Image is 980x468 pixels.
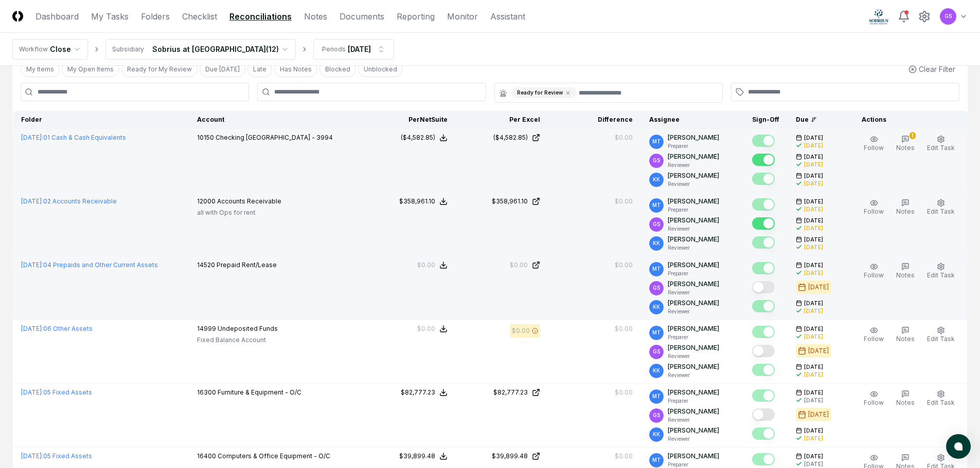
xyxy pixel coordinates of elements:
[752,453,775,465] button: Mark complete
[668,244,719,252] p: Reviewer
[668,279,719,289] p: [PERSON_NAME]
[804,460,823,468] div: [DATE]
[752,345,775,357] button: Mark complete
[668,225,719,233] p: Reviewer
[894,324,917,346] button: Notes
[141,10,170,23] a: Folders
[804,325,823,333] span: [DATE]
[804,180,823,188] div: [DATE]
[492,452,528,461] div: $39,899.48
[21,388,92,396] a: [DATE]:05 Fixed Assets
[804,172,823,180] span: [DATE]
[939,7,957,26] button: GS
[13,111,189,129] th: Folder
[217,197,281,205] span: Accounts Receivable
[894,197,917,218] button: Notes
[864,271,884,279] span: Follow
[21,134,126,141] a: [DATE]:01 Cash & Cash Equivalents
[668,197,719,206] p: [PERSON_NAME]
[348,44,371,54] div: [DATE]
[247,62,272,77] button: Late
[804,397,823,404] div: [DATE]
[464,388,540,397] a: $82,777.23
[925,197,957,218] button: Edit Task
[456,111,548,129] th: Per Excel
[340,10,384,23] a: Documents
[615,388,633,397] div: $0.00
[668,216,719,225] p: [PERSON_NAME]
[274,62,317,77] button: Has Notes
[864,144,884,152] span: Follow
[927,144,955,152] span: Edit Task
[652,329,661,336] span: MT
[399,197,448,206] button: $358,961.10
[35,10,79,23] a: Dashboard
[653,430,660,438] span: KK
[197,452,216,460] span: 16400
[894,388,917,409] button: Notes
[752,408,775,421] button: Mark complete
[796,115,837,124] div: Due
[200,62,245,77] button: Due Today
[653,348,660,355] span: GS
[668,298,719,308] p: [PERSON_NAME]
[668,397,719,405] p: Preparer
[112,45,144,54] div: Subsidiary
[804,205,823,213] div: [DATE]
[668,333,719,341] p: Preparer
[896,335,915,343] span: Notes
[925,133,957,155] button: Edit Task
[752,281,775,293] button: Mark complete
[668,352,719,360] p: Reviewer
[313,39,394,60] button: Periods[DATE]
[668,407,719,416] p: [PERSON_NAME]
[464,452,540,461] a: $39,899.48
[752,198,775,211] button: Mark complete
[464,260,540,270] a: $0.00
[804,198,823,205] span: [DATE]
[399,452,435,461] div: $39,899.48
[319,62,356,77] button: Blocked
[752,173,775,185] button: Mark complete
[652,265,661,273] span: MT
[925,324,957,346] button: Edit Task
[862,324,886,346] button: Follow
[668,362,719,371] p: [PERSON_NAME]
[652,392,661,400] span: MT
[804,307,823,315] div: [DATE]
[19,45,48,54] div: Workflow
[896,271,915,279] span: Notes
[615,133,633,142] div: $0.00
[896,399,915,406] span: Notes
[615,197,633,206] div: $0.00
[804,236,823,244] span: [DATE]
[197,388,216,396] span: 16300
[12,39,394,60] nav: breadcrumb
[548,111,641,129] th: Difference
[652,201,661,209] span: MT
[804,453,823,460] span: [DATE]
[21,62,60,77] button: My Items
[668,324,719,333] p: [PERSON_NAME]
[804,371,823,379] div: [DATE]
[752,389,775,402] button: Mark complete
[894,260,917,282] button: Notes
[804,261,823,269] span: [DATE]
[216,134,333,141] span: Checking [GEOGRAPHIC_DATA] - 3994
[197,335,278,345] p: Fixed Balance Account
[752,326,775,338] button: Mark complete
[653,284,660,292] span: GS
[752,300,775,312] button: Mark complete
[752,364,775,376] button: Mark complete
[218,388,301,396] span: Furniture & Equipment - O/C
[804,217,823,224] span: [DATE]
[363,111,456,129] th: Per NetSuite
[21,197,117,205] a: [DATE]:02 Accounts Receivable
[668,289,719,296] p: Reviewer
[417,324,448,333] button: $0.00
[493,388,528,397] div: $82,777.23
[399,452,448,461] button: $39,899.48
[862,260,886,282] button: Follow
[668,371,719,379] p: Reviewer
[653,411,660,419] span: GS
